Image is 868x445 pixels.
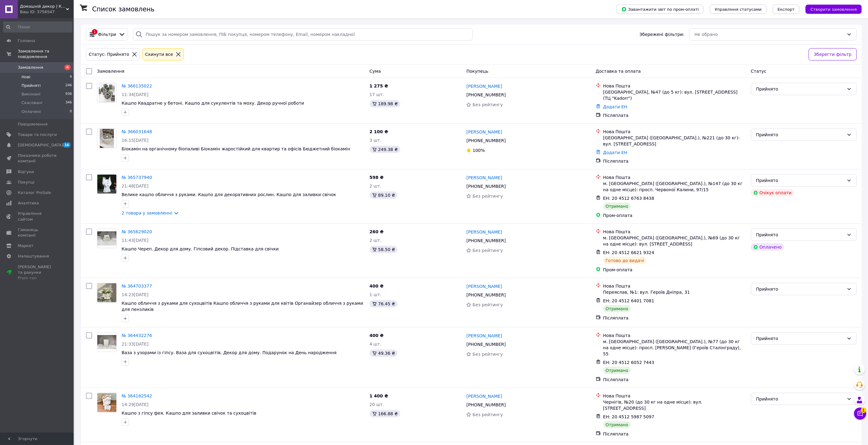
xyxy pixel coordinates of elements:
[465,400,507,409] div: [PHONE_NUMBER]
[809,48,857,60] button: Зберегти фільтр
[3,21,72,33] input: Пошук
[133,28,473,41] input: Пошук за номером замовлення, ПІБ покупця, номером телефону, Email, номером накладної
[122,184,149,188] span: 21:48[DATE]
[370,146,400,153] div: 249.38 ₴
[603,339,746,357] div: м. [GEOGRAPHIC_DATA] ([GEOGRAPHIC_DATA].), №77 (до 30 кг на одне місце): просп. [PERSON_NAME] (Ге...
[370,292,382,297] span: 1 шт.
[18,190,51,195] span: Каталог ProSale
[370,175,384,180] span: 598 ₴
[466,333,502,339] a: [PERSON_NAME]
[603,250,655,255] span: ЕН: 20 4512 6621 9324
[603,257,647,264] div: Готово до видачі
[603,414,655,419] span: ЕН: 20 4512 5987 5097
[756,86,844,92] div: Прийнято
[466,283,502,289] a: [PERSON_NAME]
[596,69,641,74] span: Доставка та оплата
[370,410,400,417] div: 166.88 ₴
[603,393,746,399] div: Нова Пошта
[97,283,116,302] img: Фото товару
[603,431,746,437] div: Післяплата
[465,91,507,99] div: [PHONE_NUMBER]
[122,411,256,416] a: Кашпо з гіпсу фея. Кашпо для заливки свічок та сухоцвітів
[122,211,172,215] a: 2 товара у замовленні
[18,142,63,148] span: [DEMOGRAPHIC_DATA]
[99,83,115,102] img: Фото товару
[603,360,655,365] span: ЕН: 20 4512 6052 7443
[370,100,400,107] div: 189.98 ₴
[122,146,350,151] a: Біокамін на органічному біопаливі Біокамін жаростійкий для квартир та офісів Бюджетний біокамін
[122,342,149,346] span: 21:33[DATE]
[695,31,844,38] div: Не обрано
[122,92,149,97] span: 11:34[DATE]
[97,335,116,350] img: Фото товару
[122,301,363,312] span: Кашпо обличчя з руками для сухоцвітів Кашпо обличчя з руками для квітів Органайзер обличчя з рука...
[18,253,49,259] span: Налаштування
[122,350,337,355] a: Ваза з узорами із гіпсу. Ваза для сухоцвітів. Декор для дому. Подарунок на День народження
[603,289,746,295] div: Переяслав, №1: вул. Героїв Дніпра, 31
[465,291,507,299] div: [PHONE_NUMBER]
[715,7,762,12] span: Управління статусами
[370,402,384,407] span: 20 шт.
[97,175,116,194] img: Фото товару
[18,122,48,127] span: Повідомлення
[92,6,154,13] h1: Список замовлень
[18,243,33,249] span: Маркет
[63,142,71,148] span: 16
[65,91,72,97] span: 936
[751,243,784,251] div: Оплачено
[122,175,152,180] a: № 365737940
[98,31,116,37] span: Фільтри
[21,109,41,114] span: Оплачені
[603,196,655,201] span: ЕН: 20 4512 6763 8438
[603,89,746,101] div: [GEOGRAPHIC_DATA], №47 (до 5 кг): вул. [STREET_ADDRESS] (ТЦ "Kadorr")
[370,393,388,398] span: 1 400 ₴
[756,396,844,402] div: Прийнято
[756,131,844,138] div: Прийнято
[97,283,117,303] a: Фото товару
[603,150,628,155] a: Додати ЕН
[603,174,746,180] div: Нова Пошта
[466,129,502,135] a: [PERSON_NAME]
[814,51,852,58] span: Зберегти фільтр
[603,180,746,193] div: м. [GEOGRAPHIC_DATA] ([GEOGRAPHIC_DATA].), №147 (до 30 кг на одне місце): просп. Червоної Калини,...
[370,238,382,243] span: 2 шт.
[122,333,152,338] a: № 364432276
[603,421,631,428] div: Отримано
[603,315,746,321] div: Післяплата
[21,74,30,80] span: Нові
[122,402,149,407] span: 14:29[DATE]
[70,74,72,80] span: 4
[603,203,631,210] div: Отримано
[18,132,57,137] span: Товари та послуги
[370,229,384,234] span: 260 ₴
[18,169,34,175] span: Відгуки
[473,352,503,357] span: Без рейтингу
[773,5,800,14] button: Експорт
[370,184,382,188] span: 2 шт.
[603,377,746,383] div: Післяплата
[473,102,503,107] span: Без рейтингу
[18,227,57,238] span: Гаманець компанії
[122,192,336,197] a: Велике кашпо обличчя з руками. Кашпо для декоративних рослин. Кашпо для заливки свічок
[122,393,152,398] a: № 364182542
[97,129,117,148] a: Фото товару
[603,305,631,312] div: Отримано
[603,212,746,219] div: Пром-оплата
[97,393,116,412] img: Фото товару
[97,229,117,248] a: Фото товару
[603,158,746,164] div: Післяплата
[465,182,507,191] div: [PHONE_NUMBER]
[18,180,34,185] span: Покупці
[473,248,503,253] span: Без рейтингу
[97,231,116,246] img: Фото товару
[18,153,57,164] span: Показники роботи компанії
[466,393,502,399] a: [PERSON_NAME]
[756,231,844,238] div: Прийнято
[64,65,71,70] span: 4
[97,69,124,74] span: Замовлення
[65,83,72,88] span: 246
[603,112,746,118] div: Післяплата
[122,138,149,143] span: 16:15[DATE]
[65,100,72,106] span: 346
